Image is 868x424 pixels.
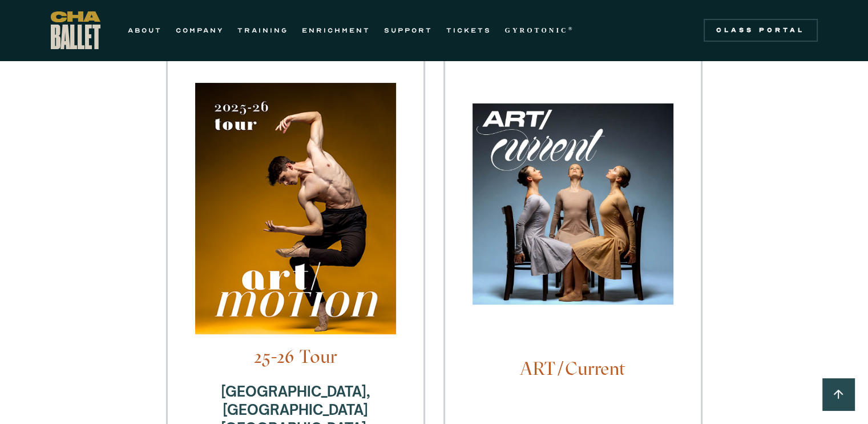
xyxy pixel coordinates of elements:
a: COMPANY [176,23,224,37]
a: ENRICHMENT [302,23,370,37]
a: Class Portal [704,19,818,42]
div: Class Portal [710,26,811,35]
sup: ® [568,26,575,31]
h4: ART/Current [473,358,673,379]
strong: GYROTONIC [505,26,568,34]
a: GYROTONIC® [505,23,575,37]
a: home [51,11,100,49]
h4: 25-26 Tour [195,346,396,367]
a: ABOUT [128,23,162,37]
a: SUPPORT [384,23,433,37]
a: TRAINING [237,23,288,37]
a: TICKETS [446,23,491,37]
